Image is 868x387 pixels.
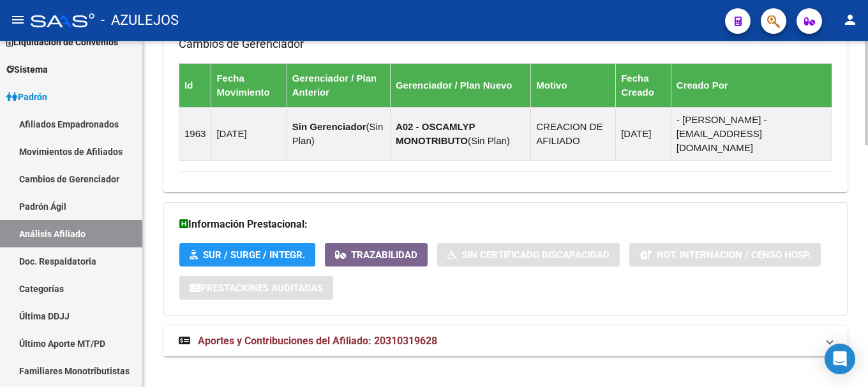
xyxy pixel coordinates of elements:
h3: Información Prestacional: [179,215,832,233]
th: Creado Por [671,63,832,107]
th: Fecha Creado [616,63,671,107]
td: - [PERSON_NAME] - [EMAIL_ADDRESS][DOMAIN_NAME] [671,107,832,160]
span: Sin Certificado Discapacidad [462,249,610,261]
mat-expansion-panel-header: Aportes y Contribuciones del Afiliado: 20310319628 [163,326,848,356]
span: SUR / SURGE / INTEGR. [203,249,305,261]
th: Fecha Movimiento [211,63,287,107]
h3: Cambios de Gerenciador [179,35,832,53]
button: Sin Certificado Discapacidad [437,243,620,267]
strong: Sin Gerenciador [292,121,366,132]
span: Aportes y Contribuciones del Afiliado: 20310319628 [198,335,437,347]
button: Not. Internacion / Censo Hosp. [629,243,821,267]
span: Sin Plan [471,135,507,146]
th: Gerenciador / Plan Anterior [287,63,390,107]
span: Sin Plan [292,121,384,146]
button: SUR / SURGE / INTEGR. [179,243,315,267]
strong: A02 - OSCAMLYP MONOTRIBUTO [396,121,475,146]
td: ( ) [390,107,530,160]
div: Open Intercom Messenger [825,344,855,374]
th: Motivo [531,63,616,107]
button: Trazabilidad [325,243,428,267]
th: Id [179,63,211,107]
td: [DATE] [616,107,671,160]
td: ( ) [287,107,390,160]
span: Padrón [6,90,47,104]
span: - AZULEJOS [101,6,179,34]
span: Not. Internacion / Censo Hosp. [657,249,811,261]
button: Prestaciones Auditadas [179,276,333,300]
span: Sistema [6,62,48,77]
td: 1963 [179,107,211,160]
mat-icon: person [842,12,858,27]
td: [DATE] [211,107,287,160]
span: Liquidación de Convenios [6,35,118,49]
td: CREACION DE AFILIADO [531,107,616,160]
span: Prestaciones Auditadas [200,282,323,294]
th: Gerenciador / Plan Nuevo [390,63,530,107]
mat-icon: menu [10,12,26,27]
span: Trazabilidad [351,249,417,261]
